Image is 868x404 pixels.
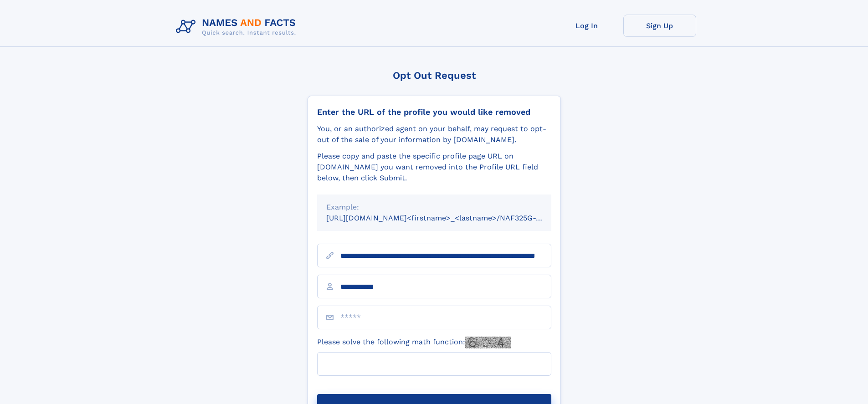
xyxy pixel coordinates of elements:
img: Logo Names and Facts [172,15,303,39]
div: Enter the URL of the profile you would like removed [317,107,551,117]
a: Sign Up [623,15,696,37]
a: Log In [550,15,623,37]
div: Example: [326,202,542,213]
label: Please solve the following math function: [317,337,511,348]
div: Opt Out Request [308,70,561,81]
div: Please copy and paste the specific profile page URL on [DOMAIN_NAME] you want removed into the Pr... [317,151,551,184]
small: [URL][DOMAIN_NAME]<firstname>_<lastname>/NAF325G-xxxxxxxx [326,214,569,222]
div: You, or an authorized agent on your behalf, may request to opt-out of the sale of your informatio... [317,123,551,145]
